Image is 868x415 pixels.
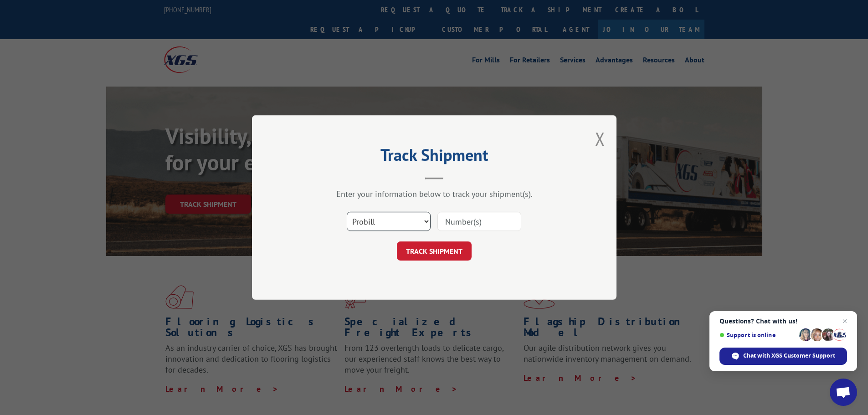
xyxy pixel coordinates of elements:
[743,352,835,360] span: Chat with XGS Customer Support
[719,318,847,325] span: Questions? Chat with us!
[719,348,847,365] div: Chat with XGS Customer Support
[595,127,605,151] button: Close modal
[719,332,796,338] span: Support is online
[839,316,850,327] span: Close chat
[830,379,857,406] div: Open chat
[437,212,521,231] input: Number(s)
[397,241,472,261] button: TRACK SHIPMENT
[298,189,571,199] div: Enter your information below to track your shipment(s).
[298,149,571,166] h2: Track Shipment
